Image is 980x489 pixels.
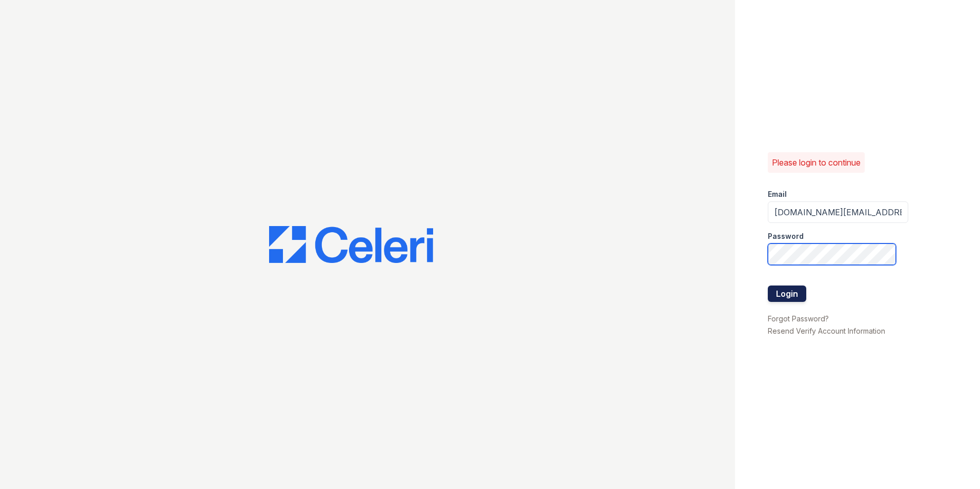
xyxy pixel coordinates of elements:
a: Resend Verify Account Information [768,327,885,335]
p: Please login to continue [772,156,861,169]
label: Email [768,189,787,199]
img: CE_Logo_Blue-a8612792a0a2168367f1c8372b55b34899dd931a85d93a1a3d3e32e68fde9ad4.png [269,226,433,263]
label: Password [768,231,804,241]
a: Forgot Password? [768,314,829,323]
button: Login [768,286,806,302]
